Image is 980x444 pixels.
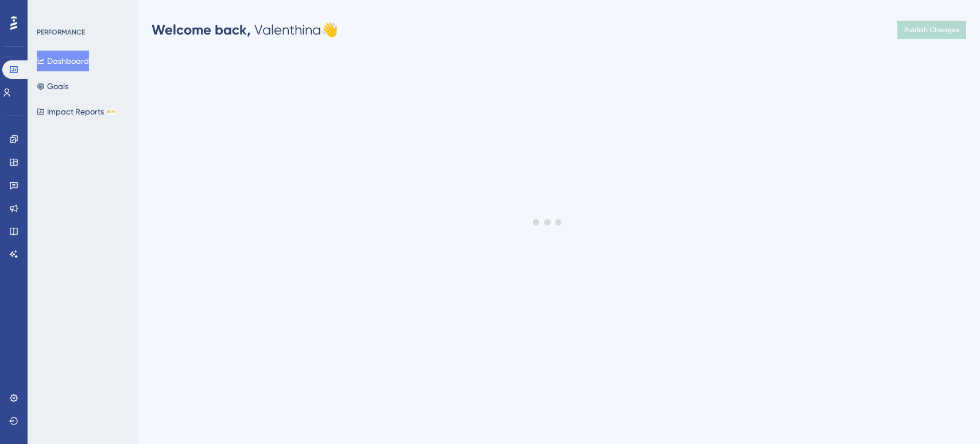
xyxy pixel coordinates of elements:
button: Impact ReportsBETA [37,101,117,122]
span: Publish Changes [904,25,959,35]
button: Goals [37,76,68,97]
span: Welcome back, [152,21,251,38]
button: Publish Changes [897,21,966,39]
div: PERFORMANCE [37,28,85,37]
button: Dashboard [37,51,89,71]
div: Valenthina 👋 [152,21,338,39]
div: BETA [106,109,117,114]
